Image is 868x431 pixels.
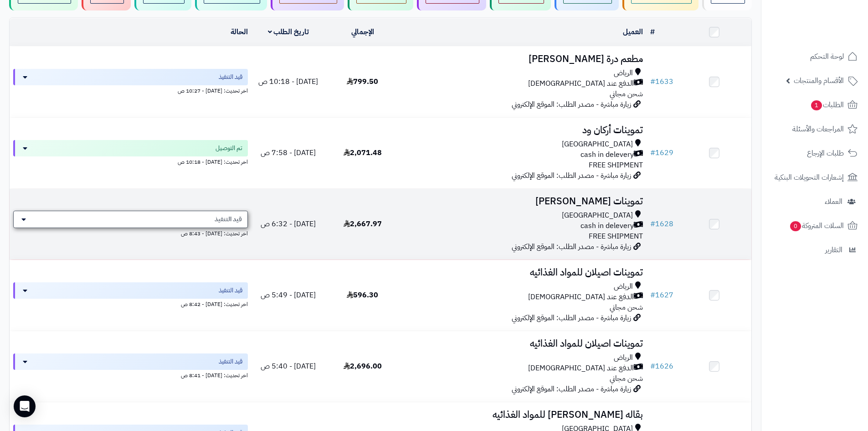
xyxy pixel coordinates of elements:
[261,361,316,372] span: [DATE] - 5:40 ص
[650,361,655,372] span: #
[810,99,844,111] span: الطلبات
[650,290,673,301] a: #1627
[767,215,863,237] a: السلات المتروكة0
[580,150,634,160] span: cash in delevery
[650,361,673,372] a: #1626
[610,88,643,99] span: شحن مجاني
[403,196,643,207] h3: تموينات [PERSON_NAME]
[589,231,643,242] span: FREE SHIPMENT
[351,26,374,37] a: الإجمالي
[344,361,382,372] span: 2,696.00
[767,46,863,68] a: لوحة التحكم
[650,218,673,229] a: #1628
[790,221,801,231] span: 0
[650,76,655,87] span: #
[825,195,842,208] span: العملاء
[528,78,634,89] span: الدفع عند [DEMOGRAPHIC_DATA]
[580,221,634,231] span: cash in delevery
[562,139,633,150] span: [GEOGRAPHIC_DATA]
[806,25,859,44] img: logo-2.png
[403,125,643,135] h3: تموينات أركان ود
[261,290,316,301] span: [DATE] - 5:49 ص
[825,244,842,256] span: التقارير
[13,228,248,238] div: اخر تحديث: [DATE] - 8:43 ص
[512,384,631,395] span: زيارة مباشرة - مصدر الطلب: الموقع الإلكتروني
[650,147,655,158] span: #
[775,171,844,184] span: إشعارات التحويلات البنكية
[231,26,248,37] a: الحالة
[403,54,643,64] h3: مطعم درة [PERSON_NAME]
[347,76,378,87] span: 799.50
[614,281,633,292] span: الرياض
[767,191,863,213] a: العملاء
[614,353,633,363] span: الرياض
[219,286,242,295] span: قيد التنفيذ
[258,76,318,87] span: [DATE] - 10:18 ص
[215,215,242,224] span: قيد التنفيذ
[767,142,863,164] a: طلبات الإرجاع
[589,160,643,171] span: FREE SHIPMENT
[767,166,863,188] a: إشعارات التحويلات البنكية
[344,147,382,158] span: 2,071.48
[614,68,633,78] span: الرياض
[528,292,634,302] span: الدفع عند [DEMOGRAPHIC_DATA]
[807,147,844,160] span: طلبات الإرجاع
[216,144,242,153] span: تم التوصيل
[268,26,309,37] a: تاريخ الطلب
[219,357,242,366] span: قيد التنفيذ
[811,100,822,110] span: 1
[512,99,631,110] span: زيارة مباشرة - مصدر الطلب: الموقع الإلكتروني
[13,370,248,379] div: اخر تحديث: [DATE] - 8:41 ص
[347,290,378,301] span: 596.30
[650,76,673,87] a: #1633
[403,267,643,278] h3: تموينات اصيلان للمواد الغذائيه
[512,312,631,323] span: زيارة مباشرة - مصدر الطلب: الموقع الإلكتروني
[792,123,844,135] span: المراجعات والأسئلة
[403,338,643,349] h3: تموينات اصيلان للمواد الغذائيه
[528,363,634,374] span: الدفع عند [DEMOGRAPHIC_DATA]
[767,239,863,261] a: التقارير
[13,156,248,166] div: اخر تحديث: [DATE] - 10:18 ص
[562,210,633,221] span: [GEOGRAPHIC_DATA]
[794,74,844,87] span: الأقسام والمنتجات
[650,218,655,229] span: #
[261,218,316,229] span: [DATE] - 6:32 ص
[610,373,643,384] span: شحن مجاني
[650,26,655,37] a: #
[512,241,631,252] span: زيارة مباشرة - مصدر الطلب: الموقع الإلكتروني
[13,85,248,95] div: اخر تحديث: [DATE] - 10:27 ص
[219,73,242,82] span: قيد التنفيذ
[14,395,36,417] div: Open Intercom Messenger
[767,118,863,140] a: المراجعات والأسئلة
[810,50,844,63] span: لوحة التحكم
[610,302,643,313] span: شحن مجاني
[403,410,643,420] h3: بقاله [PERSON_NAME] للمواد الغذائيه
[512,170,631,181] span: زيارة مباشرة - مصدر الطلب: الموقع الإلكتروني
[13,299,248,308] div: اخر تحديث: [DATE] - 8:42 ص
[650,290,655,301] span: #
[261,147,316,158] span: [DATE] - 7:58 ص
[650,147,673,158] a: #1629
[623,26,643,37] a: العميل
[344,218,382,229] span: 2,667.97
[767,94,863,116] a: الطلبات1
[789,219,844,232] span: السلات المتروكة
